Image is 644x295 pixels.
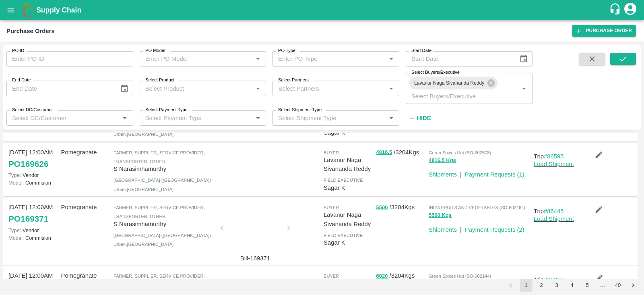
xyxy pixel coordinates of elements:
[8,179,58,187] p: Commision
[457,167,462,179] div: |
[12,48,24,54] label: PO ID
[408,91,506,101] input: Select Buyers/Executive
[324,238,373,247] p: Sagar K
[114,205,205,219] span: Farmer, Supplier, Service Provider, Transporter, Other
[544,208,564,214] a: #86445
[142,54,240,64] input: Enter PO Model
[376,203,425,212] p: / 3204 Kgs
[114,220,215,229] p: S Narasimhamurthy
[544,153,564,160] a: #86595
[429,171,457,178] a: Shipments
[627,279,640,292] button: Go to next page
[534,152,583,161] p: Trip
[114,164,215,173] p: S Narasimhamurthy
[8,172,21,178] span: Type:
[8,157,48,171] a: PO169626
[36,6,81,14] b: Supply Chain
[6,26,55,36] div: Purchase Orders
[8,212,48,226] a: PO169371
[520,279,533,292] button: page 1
[457,222,462,234] div: |
[534,275,583,284] p: Trip
[253,54,263,64] button: Open
[623,2,638,19] div: account of current user
[114,274,205,287] span: Farmer, Supplier, Service Provider, Transporter, Other
[429,156,456,165] button: 4816.5 Kgs
[324,156,373,174] p: Lavanur Naga Sivananda Reddy
[278,48,295,54] label: PO Type
[324,183,373,192] p: Sagar K
[8,271,58,280] p: [DATE] 12:00AM
[253,83,263,94] button: Open
[411,69,460,76] label: Select Buyers/Executive
[386,83,396,94] button: Open
[12,107,53,113] label: Select DC/Customer
[465,171,524,178] a: Payment Requests (1)
[406,51,513,66] input: Start Date
[376,272,388,281] button: 6020
[572,25,636,37] a: Purchase Order
[406,111,433,125] button: Hide
[61,203,110,212] p: Pomegranate
[534,161,574,167] a: Load Shipment
[324,150,339,155] span: buyer
[519,83,529,94] button: Open
[376,148,425,157] p: / 3204 Kgs
[225,254,285,263] p: Bill-169371
[120,113,130,123] button: Open
[550,279,563,292] button: Go to page 3
[8,171,58,179] p: Vendor
[429,274,491,278] span: Green Spices Hut (SO-602144)
[566,279,578,292] button: Go to page 4
[8,180,24,186] span: Model:
[8,203,58,212] p: [DATE] 12:00AM
[324,233,363,238] span: field executive
[324,274,339,278] span: buyer
[429,211,452,220] button: 5500 Kgs
[417,115,431,121] strong: Hide
[534,216,574,222] a: Load Shipment
[386,113,396,123] button: Open
[275,83,384,93] input: Select Partners
[409,79,489,87] span: Lavanur Naga Sivananda Reddy
[324,210,373,229] p: Lavanur Naga Sivananda Reddy
[429,226,457,233] a: Shipments
[429,205,525,210] span: INIYA FRUITS AND VEGETABLES (SO-602464)
[275,54,373,64] input: Enter PO Type
[114,150,205,164] span: Farmer, Supplier, Service Provider, Transporter, Other
[8,227,21,233] span: Type:
[503,279,641,292] nav: pagination navigation
[275,113,384,123] input: Select Shipment Type
[20,2,36,18] img: logo
[114,233,211,247] span: [GEOGRAPHIC_DATA] ([GEOGRAPHIC_DATA]) Urban , [GEOGRAPHIC_DATA]
[253,113,263,123] button: Open
[278,77,309,83] label: Select Partners
[12,77,31,83] label: End Date
[9,113,118,123] input: Select DC/Customer
[324,205,339,210] span: buyer
[6,51,133,66] input: Enter PO ID
[376,203,388,212] button: 5500
[8,148,58,157] p: [DATE] 12:00AM
[8,235,24,241] span: Model:
[324,128,373,137] p: Sagar K
[429,150,491,155] span: Green Spices Hut (SO-602578)
[114,178,211,191] span: [GEOGRAPHIC_DATA] ([GEOGRAPHIC_DATA]) Urban , [GEOGRAPHIC_DATA]
[142,113,240,123] input: Select Payment Type
[61,271,110,280] p: Pomegranate
[324,178,363,183] span: field executive
[386,54,396,64] button: Open
[6,81,114,96] input: End Date
[376,148,392,157] button: 4816.5
[8,226,58,234] p: Vendor
[411,48,431,54] label: Start Date
[465,226,524,233] a: Payment Requests (2)
[117,81,132,96] button: Choose date
[581,279,594,292] button: Go to page 5
[8,234,58,242] p: Commision
[142,83,251,93] input: Select Product
[535,279,548,292] button: Go to page 2
[516,51,531,66] button: Choose date
[145,107,188,113] label: Select Payment Type
[544,276,564,283] a: #86368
